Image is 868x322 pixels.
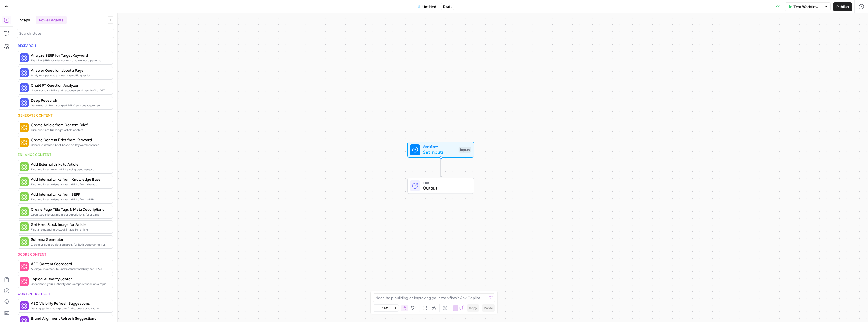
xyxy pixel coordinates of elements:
[31,301,108,306] span: AEO Visibility Refresh Suggestions
[423,149,456,155] span: Set Inputs
[389,142,492,158] div: WorkflowSet InputsInputs
[31,192,108,197] span: Add Internal Links from SERP
[31,267,108,271] span: Audit your content to understand readability for LLMs
[793,4,818,9] span: Test Workflow
[382,306,390,310] span: 120%
[836,4,849,9] span: Publish
[31,237,108,242] span: Schema Generator
[31,167,108,172] span: Find and insert external links using deep research
[31,143,108,147] span: Generate detailed brief based on keyword research
[31,316,108,321] span: Brand Alignment Refresh Suggestions
[31,88,108,93] span: Understand visibility and response sentiment in ChatGPT
[31,137,108,143] span: Create Content Brief from Keyword
[31,58,108,63] span: Examine SERP for title, content and keyword patterns
[31,73,108,78] span: Analyze a page to answer a specific question
[18,43,113,48] div: Research
[414,2,440,11] button: Untitled
[18,152,113,157] div: Enhance content
[469,306,477,311] span: Copy
[482,304,495,312] button: Paste
[31,197,108,202] span: Find and insert relevant internal links from SERP
[422,4,436,9] span: Untitled
[31,306,108,311] span: Get suggestions to improve AI discovery and citation
[423,180,468,185] span: End
[467,304,479,312] button: Copy
[18,252,113,257] div: Score content
[31,98,108,103] span: Deep Research
[459,147,471,153] div: Inputs
[31,207,108,212] span: Create Page Title Tags & Meta Descriptions
[443,4,452,9] span: Draft
[19,31,112,36] input: Search steps
[31,162,108,167] span: Add External Links to Article
[389,178,492,194] div: EndOutput
[440,158,442,177] g: Edge from start to end
[31,242,108,247] span: Create structured data snippets for both page content and images
[31,53,108,58] span: Analyze SERP for Target Keyword
[31,222,108,227] span: Get Hero Stock Image for Article
[31,128,108,132] span: Turn brief into full-length article content
[31,68,108,73] span: Answer Question about a Page
[31,83,108,88] span: ChatGPT Question Analyzer
[484,306,493,311] span: Paste
[31,282,108,286] span: Understand your authority and competiveness on a topic
[18,291,113,296] div: Content refresh
[31,182,108,187] span: Find and insert relevant internal links from sitemap
[833,2,852,11] button: Publish
[31,177,108,182] span: Add Internal Links from Knowledge Base
[423,185,468,191] span: Output
[785,2,822,11] button: Test Workflow
[31,227,108,232] span: Find a relevant hero stock image for article
[18,113,113,118] div: Generate content
[423,144,456,149] span: Workflow
[31,276,108,282] span: Topical Authority Scorer
[31,212,108,217] span: Optimized title tag and meta descriptions for a page
[17,16,33,24] button: Steps
[36,16,67,24] button: Power Agents
[31,261,108,267] span: AEO Content Scorecard
[31,122,108,128] span: Create Article from Content Brief
[31,103,108,108] span: Get research from scraped PPLX sources to prevent source [MEDICAL_DATA]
